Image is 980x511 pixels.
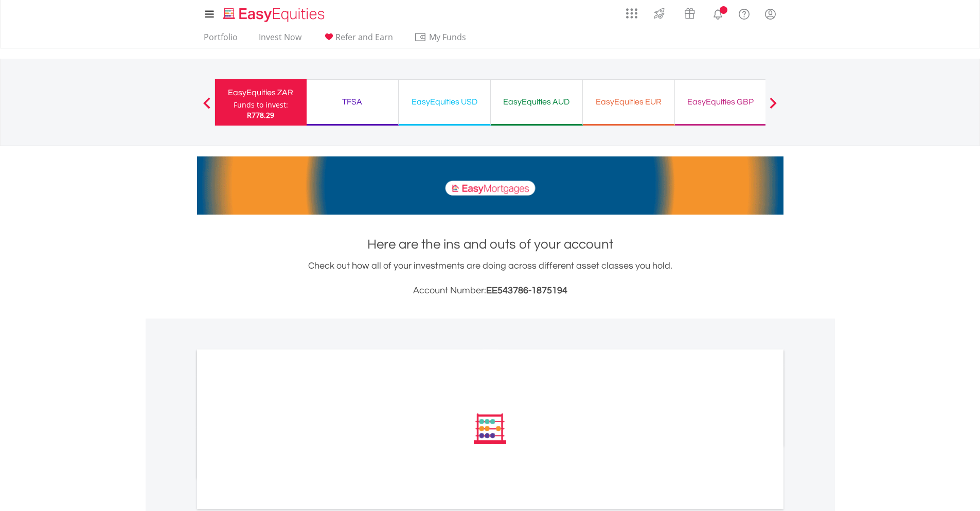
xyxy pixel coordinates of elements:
span: My Funds [414,30,482,44]
button: Previous [197,102,217,113]
img: thrive-v2.svg [651,5,668,22]
a: FAQ's and Support [731,3,757,23]
span: EE543786-1875194 [486,286,567,295]
a: Vouchers [674,3,705,22]
span: Refer and Earn [335,31,393,43]
div: EasyEquities ZAR [221,85,300,100]
a: Portfolio [200,32,242,48]
div: EasyEquities GBP [681,95,760,109]
img: EasyEquities_Logo.png [221,6,329,23]
a: AppsGrid [619,3,644,19]
span: R778.29 [247,110,274,120]
div: Check out how all of your investments are doing across different asset classes you hold. [197,259,783,298]
div: EasyEquities EUR [589,95,668,109]
button: Next [763,102,783,113]
a: My Profile [757,3,783,25]
div: Funds to invest: [234,100,288,110]
div: EasyEquities AUD [497,95,576,109]
img: EasyMortage Promotion Banner [197,156,783,215]
div: TFSA [313,95,392,109]
a: Invest Now [255,32,306,48]
img: grid-menu-icon.svg [626,8,637,19]
a: Notifications [705,3,731,23]
h1: Here are the ins and outs of your account [197,235,783,254]
img: vouchers-v2.svg [681,5,698,22]
a: Home page [219,3,329,23]
div: EasyEquities USD [405,95,484,109]
a: Refer and Earn [318,32,397,48]
h3: Account Number: [197,284,783,298]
